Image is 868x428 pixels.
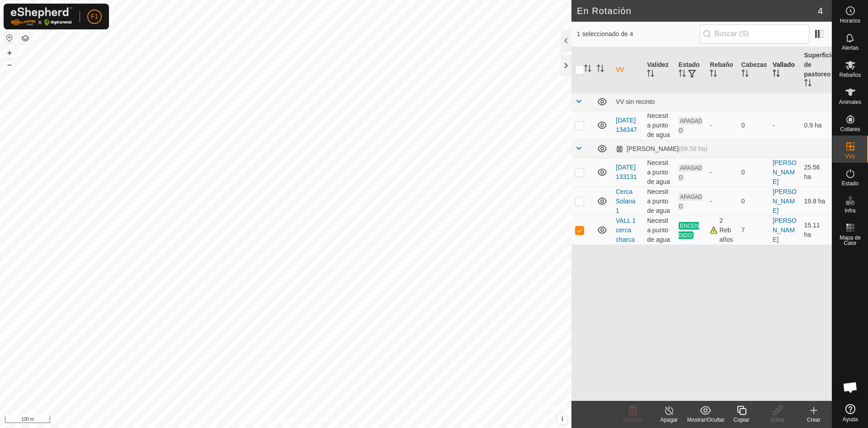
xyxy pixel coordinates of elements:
button: + [4,47,15,58]
td: Necesita punto de agua [643,158,675,187]
p-sorticon: Activar para ordenar [597,66,604,73]
td: 15.11 ha [801,216,832,245]
span: Eliminar [623,417,642,423]
td: 25.56 ha [801,158,832,187]
div: Copiar [723,416,759,424]
td: Necesita punto de agua [643,187,675,216]
td: Necesita punto de agua [643,111,675,140]
button: Capas del Mapa [20,33,31,44]
span: APAGADO [679,164,702,181]
div: Mostrar/Ocultar [687,416,723,424]
th: Cabezas [738,47,769,93]
td: 0 [738,158,769,187]
h2: En Rotación [577,5,818,16]
img: Logo Gallagher [11,7,72,26]
button: i [557,414,567,424]
th: Rebaño [706,47,737,93]
p-sorticon: Activar para ordenar [679,71,686,78]
td: Necesita punto de agua [643,216,675,245]
div: Editar [759,416,796,424]
a: Chat abierto [837,374,864,401]
th: Vallado [769,47,800,93]
a: [PERSON_NAME] [773,188,797,214]
span: Estado [842,181,859,186]
span: APAGADO [679,193,702,210]
a: [PERSON_NAME] [773,159,797,185]
span: Collares [840,127,860,132]
span: Alertas [842,45,859,51]
td: 0 [738,111,769,140]
span: Mapa de Calor [835,235,866,246]
div: [PERSON_NAME] [616,145,708,153]
th: Estado [675,47,706,93]
span: Horarios [840,18,860,24]
a: [PERSON_NAME] [773,217,797,243]
div: 2 Rebaños [710,216,734,245]
p-sorticon: Activar para ordenar [804,80,811,88]
span: Infra [844,208,855,213]
span: ENCENDIDO [679,222,699,239]
button: – [4,59,15,70]
a: Política de Privacidad [239,416,291,424]
th: Superficie de pastoreo [801,47,832,93]
p-sorticon: Activar para ordenar [647,71,654,78]
span: 1 seleccionado de 4 [577,29,700,39]
p-sorticon: Activar para ordenar [584,66,591,73]
th: VV [612,47,643,93]
td: 7 [738,216,769,245]
span: F1 [91,12,98,21]
div: - [710,168,734,177]
span: 4 [818,4,823,18]
div: - [710,121,734,130]
input: Buscar (S) [700,24,809,43]
div: VV sin recinto [616,98,828,105]
span: i [561,415,563,423]
span: Rebaños [839,72,861,78]
div: Apagar [651,416,687,424]
td: 0.9 ha [801,111,832,140]
th: Validez [643,47,675,93]
a: [DATE] 133131 [616,164,637,180]
p-sorticon: Activar para ordenar [710,71,717,78]
span: VVs [845,154,855,159]
span: Animales [839,99,861,105]
p-sorticon: Activar para ordenar [773,71,780,78]
a: Cerca Solana 1 [616,188,636,214]
span: Ayuda [843,417,858,422]
a: [DATE] 134347 [616,117,637,133]
button: Restablecer Mapa [4,33,15,43]
p-sorticon: Activar para ordenar [741,71,749,78]
a: Contáctenos [302,416,332,424]
td: 19.8 ha [801,187,832,216]
a: VALL 1 cerca charca [616,217,636,243]
a: Ayuda [832,400,868,426]
td: 0 [738,187,769,216]
span: (68.58 ha) [679,145,708,152]
span: APAGADO [679,117,702,134]
div: - [710,197,734,206]
div: Crear [796,416,832,424]
td: - [769,111,800,140]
